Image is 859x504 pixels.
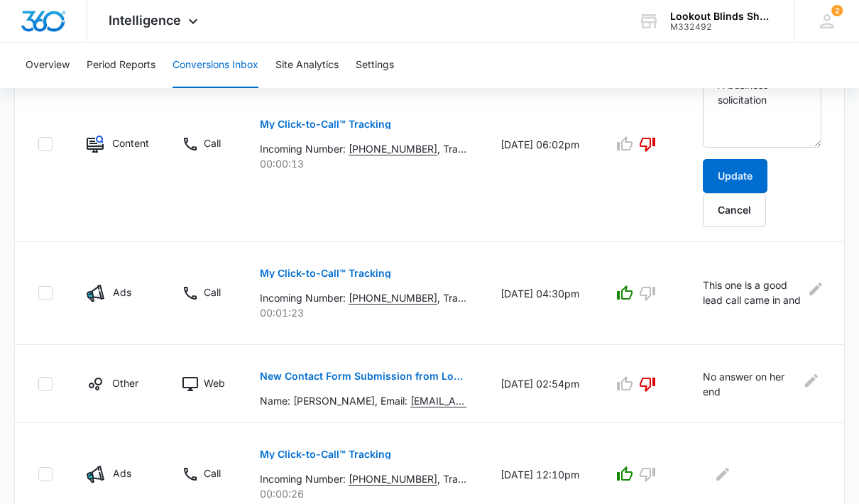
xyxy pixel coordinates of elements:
[260,393,466,408] p: Name: [PERSON_NAME], Email: ( ), Phone: , Comments: Consultation What is 5+7 12 Submitted from co...
[703,369,792,399] p: No answer on her end
[483,345,596,423] td: [DATE] 02:54pm
[112,376,138,390] p: Other
[26,43,70,88] button: Overview
[711,463,734,486] button: Edit Comments
[801,369,821,392] button: Edit Comments
[356,43,394,88] button: Settings
[260,371,466,381] p: New Contact Form Submission from Lookout Blinds
[113,285,131,300] p: Ads
[260,156,466,171] p: 00:00:13
[260,471,466,486] p: Incoming Number: , Tracking Number: , Ring To: , Caller Id: [PHONE_NUMBER], Duration: 00:00:26, T...
[260,290,466,305] p: Incoming Number: , Tracking Number: , Ring To: , Caller Id: [PHONE_NUMBER], Duration: 00:01:23, T...
[260,305,466,320] p: 00:01:23
[483,242,596,345] td: [DATE] 04:30pm
[204,376,225,390] p: Web
[703,67,821,148] textarea: A business solicitation
[260,141,466,156] p: Incoming Number: , Tracking Number: , Ring To: , Caller Id: [PHONE_NUMBER], Duration: 00:00:13, T...
[112,136,148,150] p: Content
[703,193,766,227] button: Cancel
[275,43,339,88] button: Site Analytics
[204,136,221,150] p: Call
[810,278,821,300] button: Edit Comments
[831,5,843,16] span: 2
[87,43,155,88] button: Period Reports
[703,278,801,309] p: This one is a good lead call came in and they want what we offer
[260,256,391,290] button: My Click-to-Call™ Tracking
[260,107,391,141] button: My Click-to-Call™ Tracking
[173,43,258,88] button: Conversions Inbox
[260,268,391,278] p: My Click-to-Call™ Tracking
[831,5,843,16] div: notifications count
[260,449,391,459] p: My Click-to-Call™ Tracking
[703,159,767,193] button: Update
[204,466,221,481] p: Call
[670,22,774,32] div: account id
[109,13,181,28] span: Intelligence
[483,47,596,242] td: [DATE] 06:02pm
[113,466,131,481] p: Ads
[260,437,391,471] button: My Click-to-Call™ Tracking
[260,119,391,129] p: My Click-to-Call™ Tracking
[260,486,466,501] p: 00:00:26
[204,285,221,300] p: Call
[260,359,466,393] button: New Contact Form Submission from Lookout Blinds
[670,11,774,22] div: account name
